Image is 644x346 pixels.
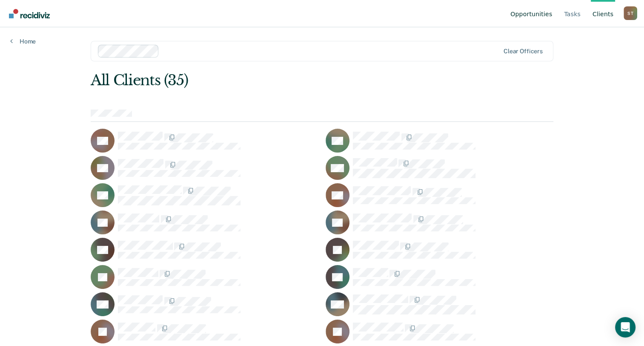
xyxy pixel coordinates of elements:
div: S T [624,6,637,20]
button: Profile dropdown button [624,6,637,20]
img: Recidiviz [9,9,50,18]
div: Open Intercom Messenger [615,317,635,337]
a: Home [10,37,36,45]
div: Clear officers [504,48,543,55]
div: All Clients (35) [91,72,461,89]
